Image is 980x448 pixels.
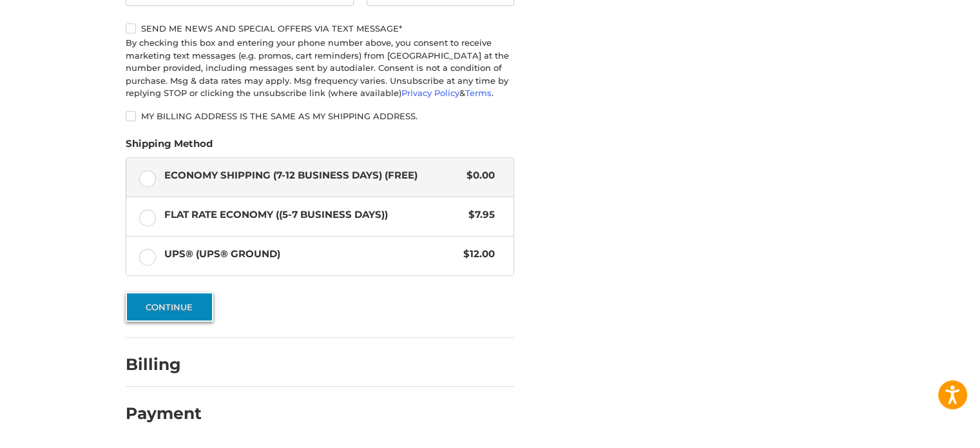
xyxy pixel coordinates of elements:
[460,168,495,183] span: $0.00
[401,88,459,98] a: Privacy Policy
[126,137,213,157] legend: Shipping Method
[457,247,495,262] span: $12.00
[126,23,514,34] label: Send me news and special offers via text message*
[126,37,514,100] div: By checking this box and entering your phone number above, you consent to receive marketing text ...
[164,168,461,183] span: Economy Shipping (7-12 Business Days) (Free)
[164,208,463,222] span: Flat Rate Economy ((5-7 Business Days))
[126,355,201,375] h2: Billing
[462,208,495,222] span: $7.95
[164,247,457,262] span: UPS® (UPS® Ground)
[126,404,202,424] h2: Payment
[126,292,213,322] button: Continue
[465,88,492,98] a: Terms
[126,111,514,121] label: My billing address is the same as my shipping address.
